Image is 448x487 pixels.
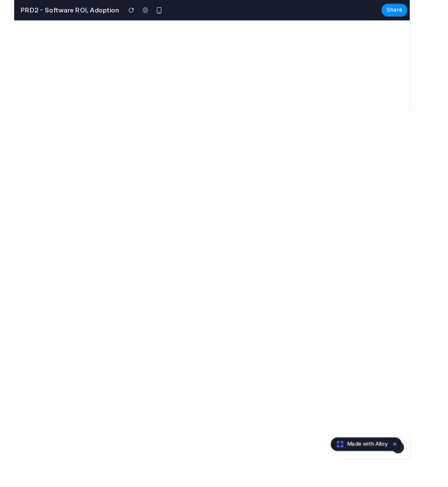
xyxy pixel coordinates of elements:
[390,4,417,18] button: Share
[3,6,111,16] h2: PRD2 - Software ROI, Adoption
[353,467,396,475] span: Made with Alloy
[395,6,411,15] span: Share
[336,467,397,475] a: Made with Alloy
[399,466,409,476] button: Dismiss watermark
